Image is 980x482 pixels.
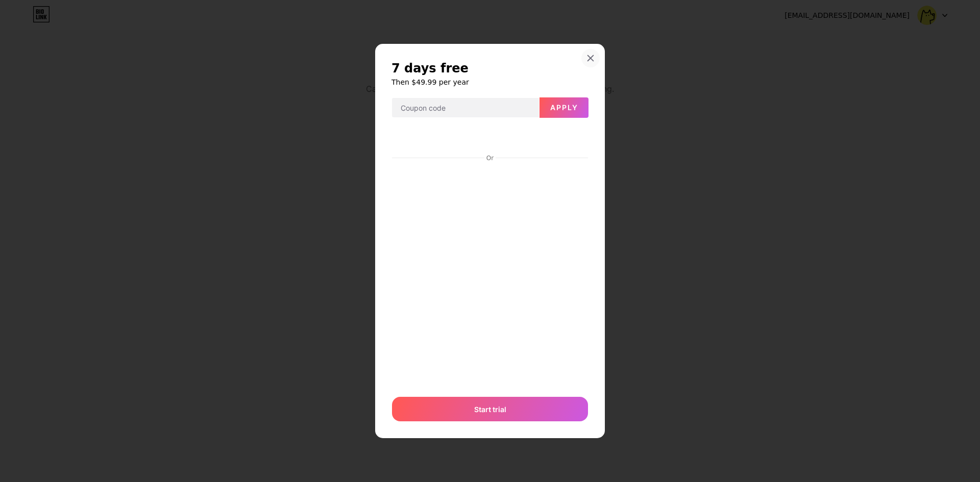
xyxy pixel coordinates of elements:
[550,103,578,112] span: Apply
[474,404,506,415] span: Start trial
[484,154,496,162] div: Or
[540,97,589,118] button: Apply
[392,98,539,118] input: Coupon code
[390,163,590,387] iframe: Quadro seguro de entrada do pagamento
[391,77,589,87] h6: Then $49.99 per year
[391,60,469,77] span: 7 days free
[392,126,588,151] iframe: Quadro seguro do botão de pagamento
